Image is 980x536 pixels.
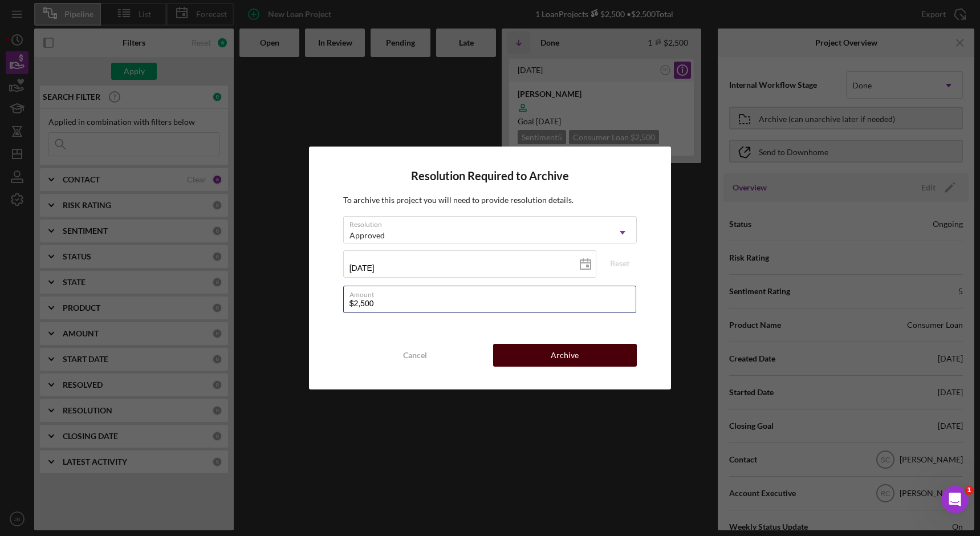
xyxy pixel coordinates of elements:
[349,286,637,299] label: Amount
[610,255,629,272] div: Reset
[551,344,579,367] div: Archive
[343,194,637,206] p: To archive this project you will need to provide resolution details.
[343,169,637,182] h4: Resolution Required to Archive
[493,344,637,367] button: Archive
[603,255,637,272] button: Reset
[403,344,427,367] div: Cancel
[349,231,385,240] div: Approved
[965,486,974,495] span: 1
[941,486,969,513] iframe: Intercom live chat
[343,344,487,367] button: Cancel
